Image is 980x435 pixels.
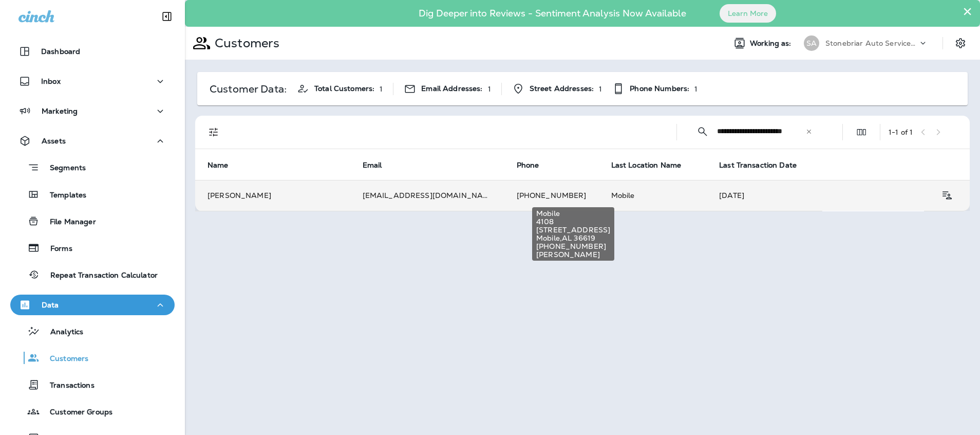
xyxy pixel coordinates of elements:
button: Repeat Transaction Calculator [10,264,175,285]
button: Collapse Sidebar [153,6,181,27]
td: [PERSON_NAME] [195,180,350,211]
button: Analytics [10,320,175,342]
p: Inbox [41,77,61,85]
p: Analytics [40,328,83,337]
button: Dashboard [10,41,175,62]
button: Learn More [720,4,776,23]
button: Collapse Search [692,121,713,142]
p: Data [42,301,59,309]
p: Customer Data: [210,85,287,93]
button: Assets [10,131,175,151]
span: [STREET_ADDRESS] [536,226,610,234]
span: Mobile [611,191,635,200]
p: File Manager [40,217,96,227]
p: 1 [599,85,602,93]
span: Working as: [750,39,794,48]
span: Last Location Name [611,160,695,170]
button: Customers [10,347,175,369]
p: 1 [694,85,698,93]
span: Phone [517,160,553,170]
div: 1 - 1 of 1 [889,128,913,136]
p: Dig Deeper into Reviews - Sentiment Analysis Now Available [389,12,716,15]
span: [PERSON_NAME] [536,250,610,259]
span: 4108 [536,217,610,226]
p: Dashboard [41,47,80,56]
p: Stonebriar Auto Services Group [825,39,918,47]
p: Templates [40,191,86,201]
span: Phone [517,161,539,170]
button: Segments [10,156,175,178]
span: Last Location Name [611,161,682,170]
span: Phone Numbers: [630,84,689,93]
button: Filters [203,122,224,142]
button: Forms [10,237,175,259]
span: Email [363,160,395,170]
button: Inbox [10,71,175,92]
p: Customers [211,35,279,51]
p: Forms [40,244,72,254]
span: Street Addresses: [530,84,594,93]
span: Email Addresses: [421,84,482,93]
p: Marketing [42,107,78,115]
button: Customer Details [936,185,957,206]
p: Customers [40,354,88,364]
button: Customer Groups [10,401,175,422]
p: 1 [380,85,383,93]
span: Total Customers: [314,84,374,93]
button: Data [10,295,175,315]
p: Transactions [40,381,95,391]
span: Mobile , AL 36619 [536,234,610,242]
p: Repeat Transaction Calculator [40,271,158,281]
button: File Manager [10,210,175,232]
button: Close [963,3,972,20]
p: Customer Groups [40,408,112,418]
p: 1 [488,85,491,93]
p: Segments [40,164,86,174]
span: [PHONE_NUMBER] [536,242,610,250]
button: Settings [951,34,970,52]
button: Transactions [10,374,175,395]
td: [DATE] [707,180,822,211]
td: [PHONE_NUMBER] [504,180,599,211]
span: Name [208,161,229,170]
span: Mobile [536,209,610,217]
div: SA [804,35,819,51]
span: Name [208,160,242,170]
button: Edit Fields [851,122,872,142]
p: Assets [42,137,66,145]
button: Templates [10,184,175,205]
td: [EMAIL_ADDRESS][DOMAIN_NAME] [350,180,504,211]
span: Last Transaction Date [719,161,797,170]
button: Marketing [10,101,175,121]
span: Last Transaction Date [719,160,810,170]
span: Email [363,161,382,170]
